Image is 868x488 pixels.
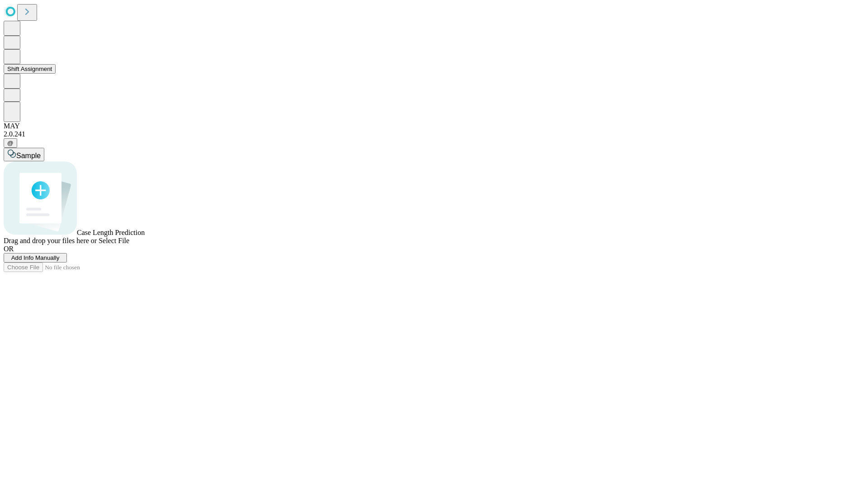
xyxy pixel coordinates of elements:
[7,140,14,146] span: @
[11,254,60,261] span: Add Info Manually
[99,237,129,244] span: Select File
[4,253,67,263] button: Add Info Manually
[77,229,145,236] span: Case Length Prediction
[4,237,97,244] span: Drag and drop your files here or
[4,130,864,138] div: 2.0.241
[4,138,17,148] button: @
[4,64,56,74] button: Shift Assignment
[4,122,864,130] div: MAY
[4,245,14,253] span: OR
[4,148,44,161] button: Sample
[16,152,41,160] span: Sample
